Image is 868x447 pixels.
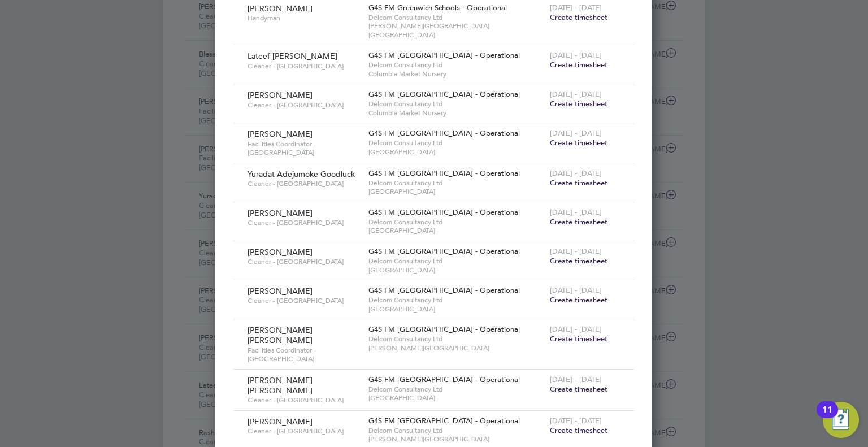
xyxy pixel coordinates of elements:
span: G4S FM [GEOGRAPHIC_DATA] - Operational [368,375,520,384]
span: [PERSON_NAME][GEOGRAPHIC_DATA] [368,344,544,353]
span: G4S FM Greenwich Schools - Operational [368,3,507,12]
span: Lateef [PERSON_NAME] [248,51,337,61]
span: Create timesheet [550,256,607,266]
span: [PERSON_NAME][GEOGRAPHIC_DATA] [GEOGRAPHIC_DATA] [368,21,544,39]
span: G4S FM [GEOGRAPHIC_DATA] - Operational [368,89,520,99]
span: Delcom Consultancy Ltd [368,138,544,147]
span: [DATE] - [DATE] [550,246,602,256]
span: G4S FM [GEOGRAPHIC_DATA] - Operational [368,128,520,138]
span: [GEOGRAPHIC_DATA] [368,226,544,235]
span: [PERSON_NAME] [248,247,313,257]
span: Delcom Consultancy Ltd [368,296,544,305]
span: Create timesheet [550,138,607,147]
span: Columbia Market Nursery [368,109,544,118]
span: [PERSON_NAME] [248,90,313,100]
span: Cleaner - [GEOGRAPHIC_DATA] [248,218,360,227]
span: Delcom Consultancy Ltd [368,257,544,266]
span: Handyman [248,14,360,23]
span: [DATE] - [DATE] [550,168,602,178]
span: Create timesheet [550,426,607,435]
span: Cleaner - [GEOGRAPHIC_DATA] [248,179,360,188]
span: [DATE] - [DATE] [550,416,602,426]
span: G4S FM [GEOGRAPHIC_DATA] - Operational [368,416,520,426]
span: Delcom Consultancy Ltd [368,426,544,435]
span: Create timesheet [550,60,607,70]
span: [DATE] - [DATE] [550,89,602,99]
span: Create timesheet [550,99,607,109]
span: [DATE] - [DATE] [550,3,602,12]
div: 11 [822,410,832,424]
span: G4S FM [GEOGRAPHIC_DATA] - Operational [368,246,520,256]
span: Create timesheet [550,334,607,344]
span: G4S FM [GEOGRAPHIC_DATA] - Operational [368,285,520,295]
span: [DATE] - [DATE] [550,324,602,334]
span: Delcom Consultancy Ltd [368,60,544,70]
span: G4S FM [GEOGRAPHIC_DATA] - Operational [368,168,520,178]
span: [GEOGRAPHIC_DATA] [368,266,544,275]
span: Delcom Consultancy Ltd [368,179,544,188]
span: Facilities Coordinator - [GEOGRAPHIC_DATA] [248,346,360,363]
span: [GEOGRAPHIC_DATA] [368,393,544,402]
span: G4S FM [GEOGRAPHIC_DATA] - Operational [368,207,520,217]
span: [DATE] - [DATE] [550,207,602,217]
span: [PERSON_NAME] [248,129,313,139]
span: [PERSON_NAME] [PERSON_NAME] [248,375,313,396]
span: [PERSON_NAME] [248,416,313,427]
span: Delcom Consultancy Ltd [368,99,544,109]
span: Create timesheet [550,12,607,22]
span: [DATE] - [DATE] [550,375,602,384]
span: [PERSON_NAME] [248,286,313,296]
span: Create timesheet [550,384,607,394]
span: [PERSON_NAME] [248,3,313,14]
span: Delcom Consultancy Ltd [368,218,544,227]
span: Cleaner - [GEOGRAPHIC_DATA] [248,257,360,266]
span: Create timesheet [550,217,607,227]
span: [GEOGRAPHIC_DATA] [368,187,544,196]
span: [PERSON_NAME] [PERSON_NAME] [248,325,313,345]
span: Create timesheet [550,295,607,305]
span: Cleaner - [GEOGRAPHIC_DATA] [248,101,360,110]
span: [GEOGRAPHIC_DATA] [368,305,544,314]
span: Cleaner - [GEOGRAPHIC_DATA] [248,427,360,436]
span: Delcom Consultancy Ltd [368,13,544,22]
span: Yuradat Adejumoke Goodluck [248,169,355,179]
span: Facilities Coordinator - [GEOGRAPHIC_DATA] [248,140,360,157]
span: Create timesheet [550,178,607,188]
span: G4S FM [GEOGRAPHIC_DATA] - Operational [368,50,520,60]
span: G4S FM [GEOGRAPHIC_DATA] - Operational [368,324,520,334]
span: [PERSON_NAME][GEOGRAPHIC_DATA] [368,435,544,444]
button: Open Resource Center, 11 new notifications [823,402,859,438]
span: [PERSON_NAME] [248,208,313,218]
span: Delcom Consultancy Ltd [368,385,544,394]
span: Cleaner - [GEOGRAPHIC_DATA] [248,296,360,305]
span: Cleaner - [GEOGRAPHIC_DATA] [248,62,360,71]
span: Columbia Market Nursery [368,70,544,79]
span: Delcom Consultancy Ltd [368,335,544,344]
span: [DATE] - [DATE] [550,128,602,138]
span: [GEOGRAPHIC_DATA] [368,147,544,157]
span: [DATE] - [DATE] [550,50,602,60]
span: [DATE] - [DATE] [550,285,602,295]
span: Cleaner - [GEOGRAPHIC_DATA] [248,396,360,405]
